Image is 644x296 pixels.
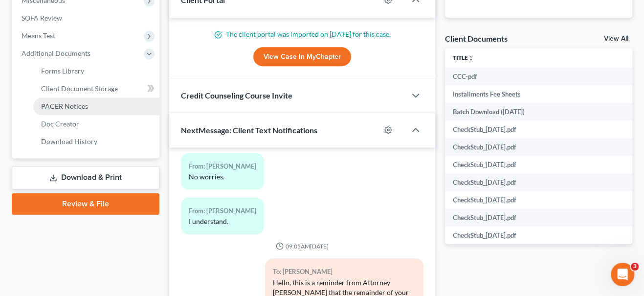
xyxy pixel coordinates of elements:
a: Review & File [12,193,159,215]
span: Forms Library [41,67,84,75]
div: From: [PERSON_NAME] [189,161,256,172]
div: 09:05AM[DATE] [181,242,423,250]
span: NextMessage: Client Text Notifications [181,125,317,135]
span: 3 [631,263,639,271]
p: The client portal was imported on [DATE] for this case. [181,29,423,39]
i: unfold_more [468,55,474,61]
div: Client Documents [445,33,508,44]
span: PACER Notices [41,102,88,110]
a: Titleunfold_more [453,54,474,61]
span: Means Test [22,31,55,40]
a: Forms Library [33,62,159,80]
a: SOFA Review [14,9,159,27]
a: Doc Creator [33,115,159,133]
iframe: Intercom live chat [611,263,634,286]
div: From: [PERSON_NAME] [189,205,256,217]
div: I understand. [189,217,256,226]
a: View Case in MyChapter [253,47,351,67]
div: No worries. [189,172,256,182]
span: Credit Counseling Course Invite [181,91,292,100]
span: Client Document Storage [41,84,118,93]
span: SOFA Review [22,14,62,22]
span: Additional Documents [22,49,90,57]
a: Download History [33,133,159,150]
span: Download History [41,137,97,146]
a: PACER Notices [33,98,159,115]
div: To: [PERSON_NAME] [273,266,416,277]
a: Client Document Storage [33,80,159,98]
a: View All [604,35,628,42]
span: Doc Creator [41,120,79,128]
a: Download & Print [12,166,159,189]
